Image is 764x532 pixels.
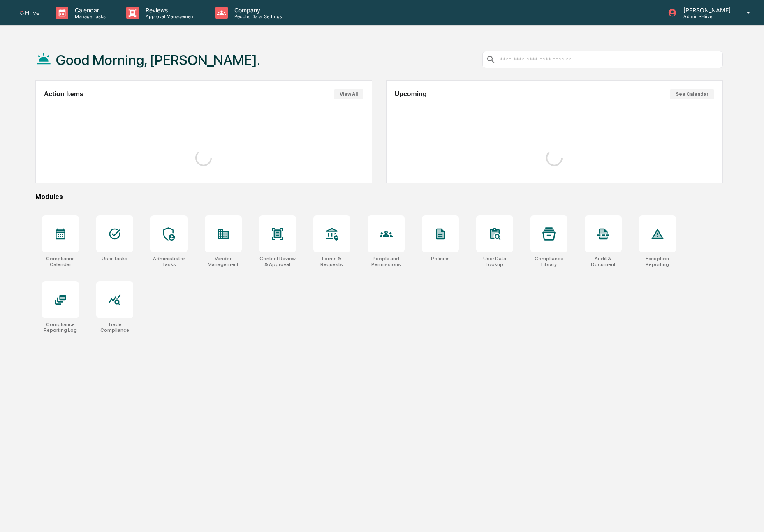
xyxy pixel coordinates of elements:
div: Forms & Requests [313,256,350,267]
div: Trade Compliance [96,322,133,333]
p: Reviews [139,7,199,14]
p: Manage Tasks [68,14,110,19]
h2: Action Items [44,90,83,98]
div: User Data Lookup [476,256,513,267]
div: Policies [431,256,450,261]
p: [PERSON_NAME] [677,7,735,14]
div: Administrator Tasks [150,256,188,267]
div: Compliance Library [530,256,567,267]
div: Vendor Management [205,256,242,267]
p: Company [228,7,286,14]
div: Exception Reporting [639,256,676,267]
button: See Calendar [670,89,714,99]
div: Content Review & Approval [259,256,296,267]
h1: Good Morning, [PERSON_NAME]. [56,52,260,68]
p: Admin • Hiive [677,14,735,19]
div: Modules [35,193,723,201]
div: Audit & Document Logs [585,256,622,267]
div: User Tasks [102,256,127,261]
div: People and Permissions [368,256,405,267]
img: logo [20,11,39,15]
p: Calendar [68,7,110,14]
p: People, Data, Settings [228,14,286,19]
p: Approval Management [139,14,199,19]
div: Compliance Calendar [42,256,79,267]
button: View All [334,89,363,99]
div: Compliance Reporting Log [42,322,79,333]
h2: Upcoming [395,90,427,98]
